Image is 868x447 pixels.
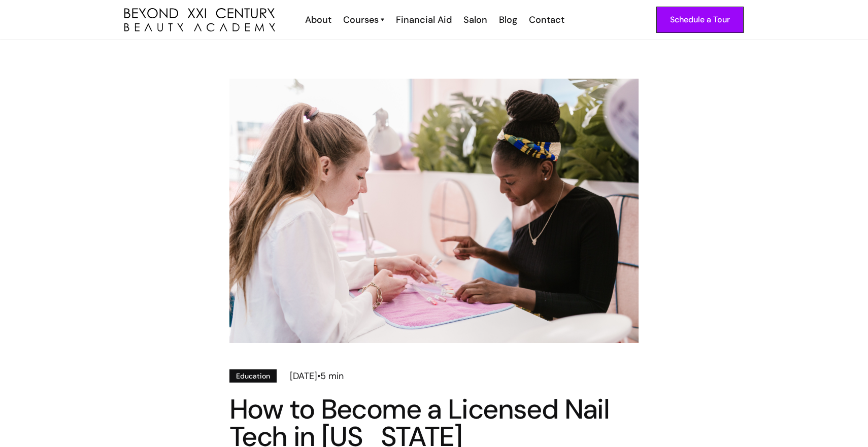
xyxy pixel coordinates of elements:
div: Education [236,370,270,382]
a: Salon [457,13,492,26]
div: [DATE] [290,369,317,383]
a: About [298,13,337,26]
div: Blog [499,13,517,26]
div: Contact [529,13,564,26]
a: home [124,8,275,32]
div: Financial Aid [396,13,452,26]
img: beyond 21st century beauty academy logo [124,8,275,32]
a: Blog [492,13,522,26]
a: Financial Aid [389,13,457,26]
a: Contact [522,13,570,26]
a: Education [229,369,277,383]
a: Courses [343,13,384,26]
a: Schedule a Tour [656,7,744,33]
img: Nail Tech salon in Los Angeles [229,79,639,343]
div: Courses [343,13,379,26]
div: Salon [463,13,487,26]
div: Schedule a Tour [670,13,730,26]
div: • [317,369,320,383]
div: 5 min [320,369,344,383]
div: About [305,13,331,26]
